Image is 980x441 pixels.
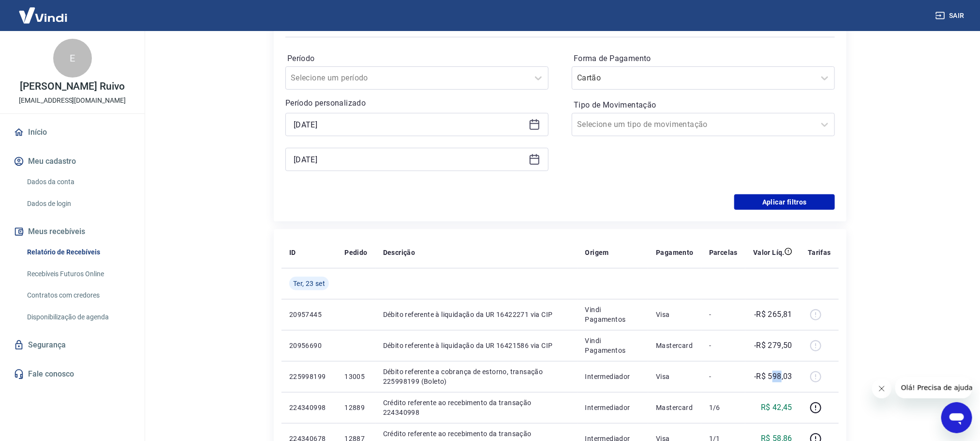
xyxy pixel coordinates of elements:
p: Débito referente a cobrança de estorno, transação 225998199 (Boleto) [383,367,570,386]
p: Débito referente à liquidação da UR 16422271 via CIP [383,310,570,319]
p: - [709,310,738,319]
label: Período [287,53,547,64]
button: Meu cadastro [12,151,133,172]
div: E [53,39,92,78]
p: Vindi Pagamentos [585,305,641,324]
p: Valor Líq. [753,248,785,257]
p: Débito referente à liquidação da UR 16421586 via CIP [383,341,570,350]
p: -R$ 265,81 [754,309,792,320]
a: Fale conosco [12,363,133,385]
span: Ter, 23 set [293,279,325,288]
p: Intermediador [585,372,641,381]
p: 13005 [344,372,367,381]
p: 20956690 [289,341,329,350]
a: Dados de login [23,194,133,214]
p: Mastercard [656,341,694,350]
p: Descrição [383,248,416,257]
p: 1/6 [709,403,738,412]
iframe: Mensagem da empresa [895,377,972,398]
p: 225998199 [289,372,329,381]
p: Visa [656,310,694,319]
a: Segurança [12,334,133,356]
p: ID [289,248,296,257]
input: Data final [294,152,525,167]
p: Parcelas [709,248,738,257]
a: Dados da conta [23,172,133,192]
iframe: Botão para abrir a janela de mensagens [941,402,972,433]
button: Meus recebíveis [12,221,133,242]
p: - [709,341,738,350]
a: Relatório de Recebíveis [23,242,133,262]
input: Data inicial [294,117,525,132]
a: Início [12,122,133,143]
p: -R$ 598,03 [754,371,792,382]
p: 12889 [344,403,367,412]
p: Período personalizado [285,97,549,109]
button: Sair [934,7,968,25]
p: Vindi Pagamentos [585,336,641,355]
p: - [709,372,738,381]
p: [EMAIL_ADDRESS][DOMAIN_NAME] [19,95,126,106]
p: [PERSON_NAME] Ruivo [20,81,125,92]
label: Tipo de Movimentação [574,99,833,111]
p: Pedido [344,248,367,257]
p: Crédito referente ao recebimento da transação 224340998 [383,398,570,417]
img: Vindi [12,0,74,30]
iframe: Fechar mensagem [872,379,891,398]
button: Aplicar filtros [734,194,835,210]
p: R$ 42,45 [761,402,792,413]
a: Contratos com credores [23,285,133,305]
p: Tarifas [808,248,831,257]
p: Mastercard [656,403,694,412]
label: Forma de Pagamento [574,53,833,64]
a: Recebíveis Futuros Online [23,264,133,284]
p: 224340998 [289,403,329,412]
p: Visa [656,372,694,381]
p: Origem [585,248,609,257]
p: Pagamento [656,248,694,257]
p: 20957445 [289,310,329,319]
p: -R$ 279,50 [754,340,792,351]
p: Intermediador [585,403,641,412]
span: Olá! Precisa de ajuda? [6,7,81,15]
a: Disponibilização de agenda [23,307,133,327]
